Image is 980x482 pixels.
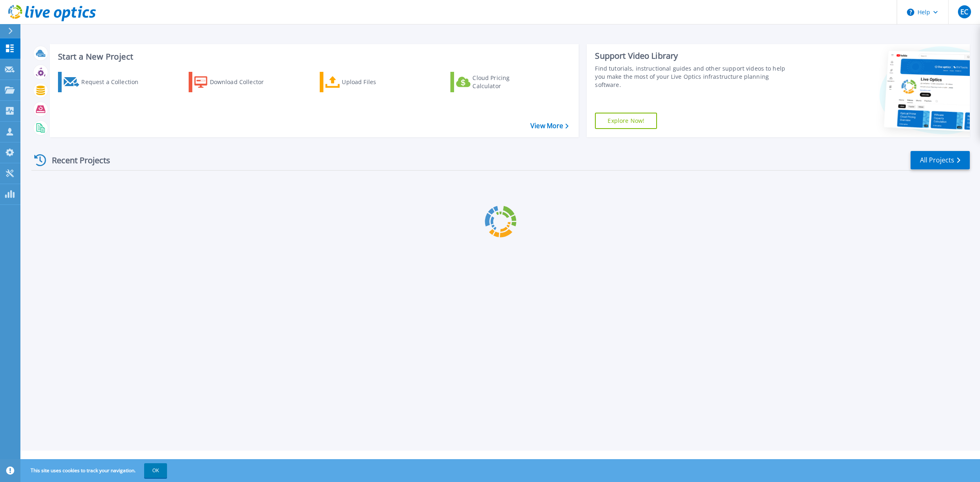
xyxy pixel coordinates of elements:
[472,74,538,90] div: Cloud Pricing Calculator
[58,72,149,92] a: Request a Collection
[960,9,968,15] span: EC
[210,74,275,90] div: Download Collector
[595,51,792,61] div: Support Video Library
[595,64,792,89] div: Find tutorials, instructional guides and other support videos to help you make the most of your L...
[911,151,970,169] a: All Projects
[22,463,167,478] span: This site uses cookies to track your navigation.
[58,52,568,61] h3: Start a New Project
[320,72,411,92] a: Upload Files
[31,150,121,170] div: Recent Projects
[342,74,407,90] div: Upload Files
[189,72,280,92] a: Download Collector
[81,74,147,90] div: Request a Collection
[595,113,657,129] a: Explore Now!
[530,122,568,130] a: View More
[144,463,167,478] button: OK
[450,72,541,92] a: Cloud Pricing Calculator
